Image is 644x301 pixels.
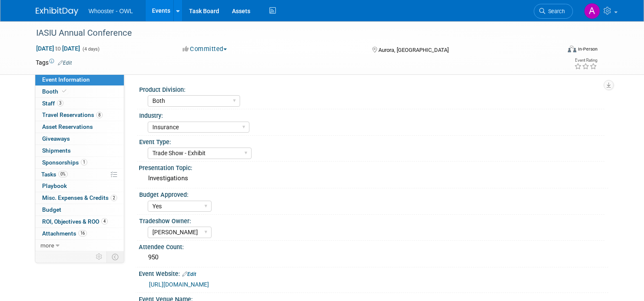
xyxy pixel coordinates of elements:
[35,133,124,145] a: Giveaways
[42,123,93,130] span: Asset Reservations
[101,218,108,224] span: 4
[36,45,80,52] span: [DATE] [DATE]
[54,45,62,52] span: to
[40,242,54,249] span: more
[36,7,78,16] img: ExhibitDay
[42,88,68,95] span: Booth
[139,109,604,120] div: Industry:
[149,281,209,288] a: [URL][DOMAIN_NAME]
[35,204,124,216] a: Budget
[35,192,124,204] a: Misc. Expenses & Credits2
[42,111,103,118] span: Travel Reservations
[42,100,63,107] span: Staff
[41,171,68,178] span: Tasks
[42,218,108,225] span: ROI, Objectives & ROO
[82,46,100,52] span: (4 days)
[42,147,71,154] span: Shipments
[584,3,600,19] img: Abe Romero
[145,251,602,264] div: 950
[139,267,608,278] div: Event Website:
[139,83,604,94] div: Product Division:
[35,216,124,227] a: ROI, Objectives & ROO4
[33,26,550,41] div: IASIU Annual Conference
[378,47,449,53] span: Aurora, [GEOGRAPHIC_DATA]
[78,230,87,236] span: 16
[35,169,124,180] a: Tasks0%
[92,251,107,262] td: Personalize Event Tab Strip
[35,98,124,109] a: Staff3
[180,45,230,54] button: Committed
[58,171,68,177] span: 0%
[42,206,61,213] span: Budget
[81,159,87,165] span: 1
[36,58,72,67] td: Tags
[111,195,117,201] span: 2
[35,157,124,168] a: Sponsorships1
[35,240,124,251] a: more
[35,228,124,239] a: Attachments16
[139,215,604,225] div: Tradeshow Owner:
[35,109,124,121] a: Travel Reservations8
[42,194,117,201] span: Misc. Expenses & Credits
[89,8,133,14] span: Whooster - OWL
[35,74,124,85] a: Event Information
[42,135,70,142] span: Giveaways
[42,230,87,237] span: Attachments
[35,121,124,133] a: Asset Reservations
[35,86,124,97] a: Booth
[534,4,573,19] a: Search
[145,172,602,185] div: Investigations
[182,271,196,277] a: Edit
[42,159,87,166] span: Sponsorships
[42,182,67,189] span: Playbook
[42,76,90,83] span: Event Information
[139,162,608,172] div: Presentation Topic:
[139,136,604,146] div: Event Type:
[57,100,63,106] span: 3
[35,145,124,156] a: Shipments
[107,251,124,262] td: Toggle Event Tabs
[35,180,124,192] a: Playbook
[139,241,608,251] div: Attendee Count:
[139,188,604,199] div: Budget Approved:
[58,60,72,66] a: Edit
[96,112,103,118] span: 8
[62,89,66,94] i: Booth reservation complete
